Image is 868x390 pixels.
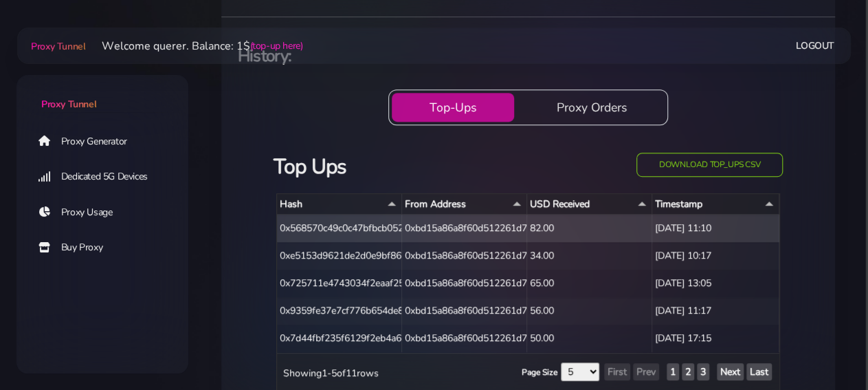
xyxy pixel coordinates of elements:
[357,367,379,380] span: rows
[337,367,346,380] span: of
[796,33,834,58] a: Logout
[346,367,357,380] span: 11
[652,270,779,297] div: [DATE] 13:05
[697,363,709,380] button: Show Page 3
[527,270,652,297] div: 65.00
[527,215,652,242] div: 82.00
[402,215,527,242] div: 0xbd15a86a8f60d512261d7516bcce91f5c5821cac
[85,38,302,54] li: Welcome querer. Balance: 1$
[402,242,527,270] div: 0xbd15a86a8f60d512261d7516bcce91f5c5821cac
[633,363,659,380] button: Prev Page
[280,197,399,211] div: Hash
[27,232,199,263] a: Buy Proxy
[28,35,85,57] a: Proxy Tunnel
[41,98,96,111] span: Proxy Tunnel
[682,363,694,380] button: Show Page 2
[652,242,779,270] div: [DATE] 10:17
[277,325,402,352] div: 0x7d44fbf235f6129f2eb4a644b080214d94014087fb7b97b79618e0b7e660c205
[27,197,199,228] a: Proxy Usage
[392,93,513,122] button: Top-Ups
[652,297,779,325] div: [DATE] 11:17
[277,242,402,270] div: 0xe5153d9621de2d0e9bf861da2efccfb439810913b9f9cddfc47072f768267d8c
[405,197,524,211] div: From Address
[527,325,652,352] div: 50.00
[277,297,402,325] div: 0x9359fe37e7cf776b654de89b8ce2decfa6ba61cbde087c5b46f7bbb2b8318051
[402,297,527,325] div: 0xbd15a86a8f60d512261d7516bcce91f5c5821cac
[717,363,744,380] button: Next Page
[604,363,630,380] button: First Page
[31,40,85,53] span: Proxy Tunnel
[561,362,599,381] select: Page Size
[530,197,649,211] div: USD Received
[277,270,402,297] div: 0x725711e4743034f2eaaf2579e5298cdcd754b94d491fc94ecd7ad28315948781
[522,366,557,378] label: Page Size
[16,75,188,111] a: Proxy Tunnel
[402,270,527,297] div: 0xbd15a86a8f60d512261d7516bcce91f5c5821cac
[527,297,652,325] div: 56.00
[636,153,783,177] button: Download top_ups CSV
[27,125,199,157] a: Proxy Generator
[667,363,679,380] button: Show Page 1
[652,325,779,352] div: [DATE] 17:15
[283,367,322,380] span: Showing
[277,215,402,242] div: 0x568570c49c0c47bfbcb0525d9b24055d8915f43d53ce16b1241cf59aecb5037a
[402,325,527,352] div: 0xbd15a86a8f60d512261d7516bcce91f5c5821cac
[249,39,302,53] a: (top-up here)
[274,153,608,181] h3: Top Ups
[655,197,776,211] div: Timestamp
[322,367,337,380] span: 1-5
[652,215,779,242] div: [DATE] 11:10
[801,323,851,373] iframe: Webchat Widget
[527,242,652,270] div: 34.00
[27,161,199,193] a: Dedicated 5G Devices
[520,93,665,122] button: Proxy Orders
[746,363,772,380] button: Last Page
